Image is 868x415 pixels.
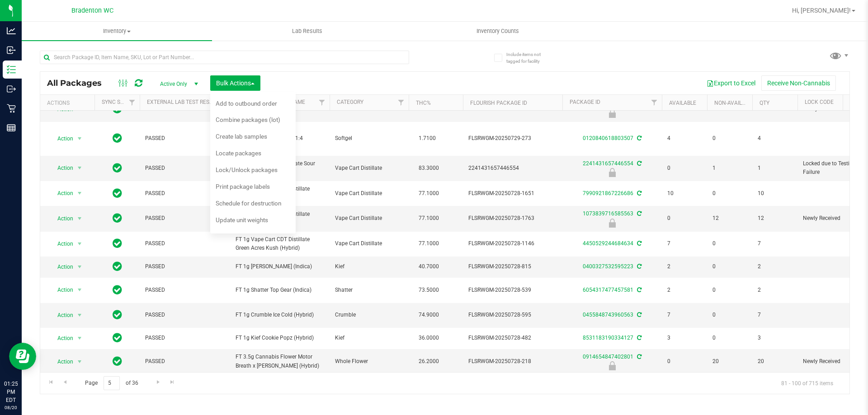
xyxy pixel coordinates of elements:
span: select [74,261,85,273]
span: FT 1g Vape Cart CDT Distillate Green Acres Kush (Hybrid) [236,235,324,252]
span: Lock/Unlock packages [216,166,278,173]
span: In Sync [113,187,122,200]
a: Non-Available [714,100,755,106]
span: 81 - 100 of 715 items [774,376,840,390]
span: select [74,132,85,145]
span: Action [49,355,74,368]
span: Action [49,238,74,250]
span: PASSED [145,239,225,248]
span: FLSRWGM-20250728-815 [468,262,557,271]
span: FLSRWGM-20250728-482 [468,334,557,342]
span: 4 [667,134,702,143]
inline-svg: Inbound [7,46,16,55]
span: 77.1000 [414,212,443,225]
inline-svg: Retail [7,104,16,113]
a: Go to the first page [44,376,57,388]
span: Inventory Counts [464,27,531,35]
span: FLSRWGM-20250728-595 [468,311,557,319]
span: FLSRWGM-20250728-539 [468,286,557,294]
a: Package ID [570,99,600,105]
span: Action [49,309,74,322]
span: 73.5000 [414,284,443,297]
span: Sync from Compliance System [636,135,642,141]
span: Softgel [335,134,403,143]
a: External Lab Test Result [147,99,218,105]
span: In Sync [113,331,122,344]
button: Receive Non-Cannabis [761,75,836,91]
a: Flourish Package ID [470,100,527,106]
span: 0 [712,239,747,248]
span: PASSED [145,189,225,198]
span: Sync from Compliance System [636,354,642,360]
span: 7 [758,311,792,319]
a: Qty [759,100,769,106]
span: Whole Flower [335,357,403,366]
span: 0 [667,164,702,173]
div: Newly Received [561,219,663,228]
span: 2 [758,286,792,294]
span: Vape Cart Distillate [335,164,403,173]
span: 74.9000 [414,308,443,322]
a: Filter [315,95,330,110]
span: In Sync [113,132,122,145]
span: 0 [667,357,702,366]
inline-svg: Reports [7,123,16,132]
span: PASSED [145,334,225,342]
span: Sync from Compliance System [636,240,642,247]
button: Export to Excel [701,75,761,91]
span: 7 [667,239,702,248]
button: Bulk Actions [210,75,260,91]
span: Sync from Compliance System [636,210,642,217]
a: Go to the next page [151,376,165,388]
div: Newly Received [561,361,663,370]
a: 0914654847402801 [583,354,633,360]
span: Locate packages [216,149,261,157]
span: Combine packages (lot) [216,116,280,123]
span: FLSRWGM-20250728-1146 [468,239,557,248]
span: Sync from Compliance System [636,287,642,293]
span: FT 1g [PERSON_NAME] (Indica) [236,262,324,271]
inline-svg: Inventory [7,65,16,74]
span: PASSED [145,164,225,173]
a: THC% [416,100,431,106]
span: FT 1g Kief Cookie Popz (Hybrid) [236,334,324,342]
span: PASSED [145,286,225,294]
span: Action [49,284,74,296]
span: Vape Cart Distillate [335,214,403,223]
span: 20 [712,357,747,366]
a: Inventory [22,22,212,41]
span: Kief [335,262,403,271]
span: 77.1000 [414,237,443,250]
span: FLSRWGM-20250728-1763 [468,214,557,223]
span: In Sync [113,308,122,321]
a: Filter [647,95,662,110]
span: select [74,309,85,322]
span: 12 [758,214,792,223]
span: 0 [712,311,747,319]
a: Available [669,100,696,106]
span: Bradenton WC [71,7,113,14]
span: Inventory [22,27,212,35]
span: 7 [758,239,792,248]
inline-svg: Outbound [7,84,16,93]
span: PASSED [145,134,225,143]
span: Page of 36 [77,376,146,390]
span: Sync from Compliance System [636,312,642,318]
span: 10 [667,189,702,198]
span: 1 [758,164,792,173]
a: Go to the last page [166,376,179,388]
a: Inventory Counts [402,22,593,41]
span: PASSED [145,311,225,319]
a: 0400327532595223 [583,263,633,270]
span: Include items not tagged for facility [506,51,552,65]
span: Action [49,332,74,345]
span: select [74,238,85,250]
span: Newly Received [803,357,860,366]
span: 0 [712,189,747,198]
p: 01:25 PM EDT [4,380,18,404]
span: 20 [758,357,792,366]
a: Sync Status [102,99,137,105]
span: Sync from Compliance System [636,190,642,196]
span: FLSRWGM-20250728-1651 [468,189,557,198]
span: FT 1g Shatter Top Gear (Indica) [236,286,324,294]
